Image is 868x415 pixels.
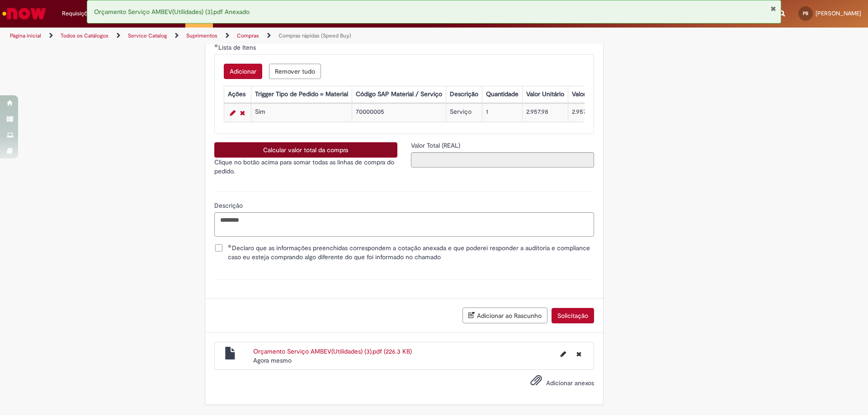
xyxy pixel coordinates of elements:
[446,104,482,122] td: Serviço
[251,104,352,122] td: Sim
[411,141,462,149] span: Somente leitura - Valor Total (REAL)
[568,104,626,122] td: 2.957,98
[128,32,167,39] a: Service Catalog
[224,64,262,79] button: Add a row for Lista de Itens
[251,86,352,103] th: Trigger Tipo de Pedido = Material
[462,308,547,323] button: Adicionar ao Rascunho
[214,44,218,47] span: Obrigatório Preenchido
[61,32,108,39] a: Todos os Catálogos
[214,212,594,237] textarea: Descrição
[218,43,258,51] span: Lista de Itens
[224,86,251,103] th: Ações
[522,86,568,103] th: Valor Unitário
[278,32,351,39] a: Compras rápidas (Speed Buy)
[446,86,482,103] th: Descrição
[269,64,321,79] button: Remove all rows for Lista de Itens
[253,356,292,364] span: Agora mesmo
[228,243,594,261] span: Declaro que as informações preenchidas correspondem a cotação anexada e que poderei responder a a...
[186,32,217,39] a: Suprimentos
[770,5,776,12] button: Fechar Notificação
[253,347,412,355] a: Orçamento Serviço AMBEV(Utilidades) (3).pdf (226.3 KB)
[238,107,247,118] a: Remover linha 1
[555,347,571,361] button: Editar nome de arquivo Orçamento Serviço AMBEV(Utilidades) (3).pdf
[571,347,587,361] button: Excluir Orçamento Serviço AMBEV(Utilidades) (3).pdf
[803,10,808,16] span: PB
[552,308,594,323] button: Solicitação
[228,244,232,248] span: Obrigatório Preenchido
[237,32,259,39] a: Compras
[568,86,626,103] th: Valor Total Moeda
[214,142,397,158] button: Calcular valor total da compra
[352,104,446,122] td: 70000005
[214,201,245,210] span: Descrição
[253,356,292,364] time: 01/10/2025 13:54:53
[7,28,572,44] ul: Trilhas de página
[352,86,446,103] th: Código SAP Material / Serviço
[816,9,861,17] span: [PERSON_NAME]
[522,104,568,122] td: 2.957,98
[546,379,594,387] span: Adicionar anexos
[482,104,522,122] td: 1
[1,5,47,23] img: ServiceNow
[528,372,544,393] button: Adicionar anexos
[228,107,238,118] a: Editar Linha 1
[62,9,94,18] span: Requisições
[411,152,594,168] input: Valor Total (REAL)
[214,158,397,176] p: Clique no botão acima para somar todas as linhas de compra do pedido.
[482,86,522,103] th: Quantidade
[411,141,462,150] label: Somente leitura - Valor Total (REAL)
[10,32,41,39] a: Página inicial
[94,8,250,16] span: Orçamento Serviço AMBEV(Utilidades) (3).pdf Anexado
